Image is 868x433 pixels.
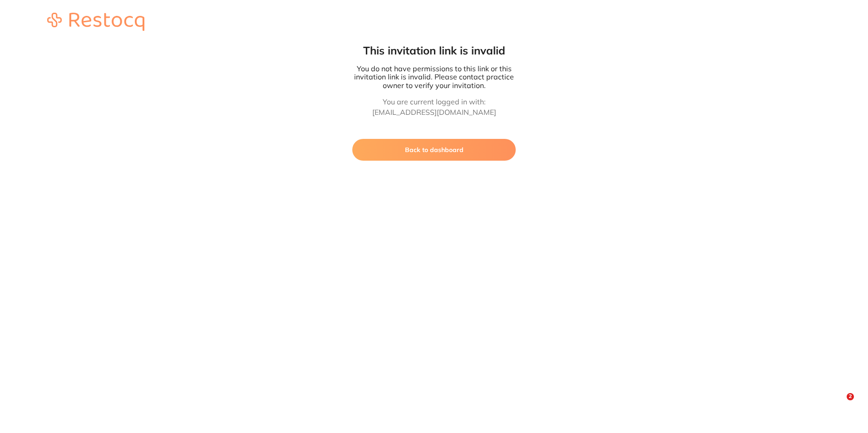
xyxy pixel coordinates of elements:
h1: This invitation link is invalid [352,44,516,57]
p: You are current logged in with: [EMAIL_ADDRESS][DOMAIN_NAME] [352,97,516,117]
img: restocq_logo.svg [47,13,144,31]
iframe: Intercom live chat [828,393,850,415]
span: 2 [847,393,854,400]
p: You do not have permissions to this link or this invitation link is invalid. Please contact pract... [352,64,516,89]
button: Back to dashboard [352,139,516,161]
